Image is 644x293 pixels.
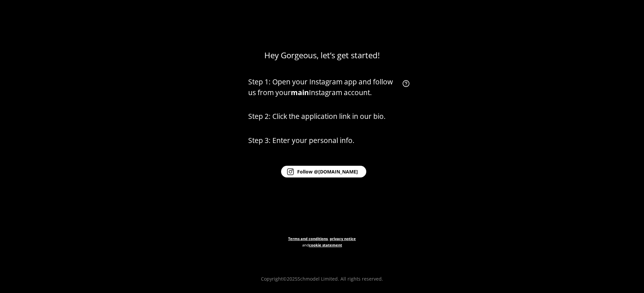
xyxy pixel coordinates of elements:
strong: main [291,88,309,97]
p: Step 2: Click the application link in our bio. [248,111,413,122]
a: Terms and conditions [288,236,328,241]
a: Follow @[DOMAIN_NAME] [248,166,413,177]
div: Hey Gorgeous, let’s get started! [264,50,380,60]
p: Step 1: Open your Instagram app and follow us from your Instagram account. [248,77,399,98]
tspan: Follow @[DOMAIN_NAME] [297,168,358,175]
p: , and [288,235,356,268]
p: Copyright© 2025 Schmodel Limited. All rights reserved. [261,276,383,282]
a: privacy notice [330,236,356,241]
p: Step 3: Enter your personal info. [248,135,413,146]
a: cookie statement [309,242,342,247]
